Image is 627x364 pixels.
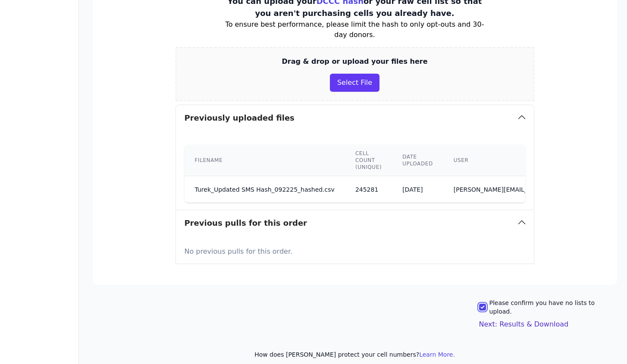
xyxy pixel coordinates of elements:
[345,176,392,203] td: 245281
[392,176,443,203] td: [DATE]
[185,243,525,257] p: No previous pulls for this order.
[489,299,617,316] label: Please confirm you have no lists to upload.
[176,210,534,236] button: Previous pulls for this order
[479,319,569,330] button: Next: Results & Download
[220,19,489,40] p: To ensure best performance, please limit the hash to only opt-outs and 30-day donors.
[176,105,534,131] button: Previously uploaded files
[282,56,428,67] p: Drag & drop or upload your files here
[185,217,307,229] h3: Previous pulls for this order
[185,112,295,124] h3: Previously uploaded files
[392,145,443,176] th: Date uploaded
[345,145,392,176] th: Cell count (unique)
[443,145,620,176] th: User
[185,176,345,203] td: Turek_Updated SMS Hash_092225_hashed.csv
[443,176,620,203] td: [PERSON_NAME][EMAIL_ADDRESS][DOMAIN_NAME]
[330,74,379,92] button: Select File
[185,145,345,176] th: Filename
[93,350,617,359] p: How does [PERSON_NAME] protect your cell numbers?
[419,350,455,359] button: Learn More.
